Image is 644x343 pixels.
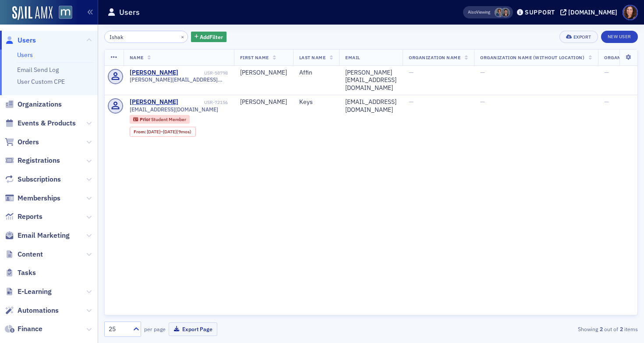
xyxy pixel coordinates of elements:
[5,175,61,184] a: Subscriptions
[409,68,414,76] span: —
[18,156,60,165] span: Registrations
[409,54,460,61] span: Organization Name
[345,54,360,61] span: Email
[17,51,33,59] a: Users
[130,54,144,61] span: Name
[5,306,59,315] a: Automations
[130,127,196,136] div: From: 2018-09-07 00:00:00
[119,7,140,18] h1: Users
[18,287,52,297] span: E-Learning
[140,116,151,122] span: Prior
[180,70,228,76] div: USR-58798
[5,156,60,165] a: Registrations
[468,9,490,15] span: Viewing
[191,32,227,43] button: AddFilter
[59,6,72,19] img: SailAMX
[5,287,52,297] a: E-Learning
[5,118,76,128] a: Events & Products
[5,193,60,203] a: Memberships
[18,212,42,222] span: Reports
[130,106,218,113] span: [EMAIL_ADDRESS][DOMAIN_NAME]
[240,69,287,77] div: [PERSON_NAME]
[147,129,191,135] div: – (9mos)
[560,9,620,15] button: [DOMAIN_NAME]
[501,8,510,17] span: Mary Beth Halpern
[17,78,65,86] a: User Custom CPE
[53,6,72,21] a: View Homepage
[200,33,223,41] span: Add Filter
[345,69,396,92] div: [PERSON_NAME][EMAIL_ADDRESS][DOMAIN_NAME]
[163,129,177,135] span: [DATE]
[480,98,485,106] span: —
[5,137,39,147] a: Orders
[5,36,36,45] a: Users
[18,306,59,315] span: Automations
[179,32,187,40] button: ×
[468,9,476,15] div: Also
[299,54,326,61] span: Last Name
[299,69,333,77] div: Affin
[130,76,228,83] span: [PERSON_NAME][EMAIL_ADDRESS][DOMAIN_NAME]
[409,98,414,106] span: —
[573,35,591,39] div: Export
[130,69,178,77] a: [PERSON_NAME]
[18,250,43,259] span: Content
[18,324,42,334] span: Finance
[345,98,396,114] div: [EMAIL_ADDRESS][DOMAIN_NAME]
[480,54,584,61] span: Organization Name (Without Location)
[169,322,217,336] button: Export Page
[180,100,228,105] div: USR-72156
[144,325,166,333] label: per page
[12,6,53,20] img: SailAMX
[147,129,160,135] span: [DATE]
[18,36,36,45] span: Users
[134,129,147,135] span: From :
[18,268,36,278] span: Tasks
[5,250,43,259] a: Content
[604,98,609,106] span: —
[618,325,624,333] strong: 2
[5,231,70,240] a: Email Marketing
[5,324,42,334] a: Finance
[130,115,190,124] div: Prior: Prior: Student Member
[18,193,60,203] span: Memberships
[466,325,638,333] div: Showing out of items
[480,68,485,76] span: —
[109,325,128,334] div: 25
[525,8,555,16] div: Support
[299,98,333,106] div: Keys
[568,8,617,16] div: [DOMAIN_NAME]
[623,5,638,20] span: Profile
[18,175,61,184] span: Subscriptions
[5,100,62,109] a: Organizations
[130,98,178,106] a: [PERSON_NAME]
[240,98,287,106] div: [PERSON_NAME]
[17,66,59,74] a: Email Send Log
[495,8,504,17] span: Chris Dougherty
[5,268,36,278] a: Tasks
[598,325,604,333] strong: 2
[604,68,609,76] span: —
[133,117,186,122] a: Prior Student Member
[18,100,62,109] span: Organizations
[240,54,269,61] span: First Name
[151,116,186,122] span: Student Member
[601,31,638,43] a: New User
[18,231,70,240] span: Email Marketing
[18,118,76,128] span: Events & Products
[104,31,188,43] input: Search…
[18,137,39,147] span: Orders
[559,31,598,43] button: Export
[5,212,42,222] a: Reports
